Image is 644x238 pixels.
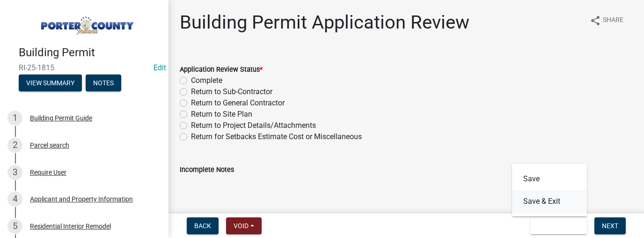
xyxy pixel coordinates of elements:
[7,111,22,126] div: 1
[582,11,631,30] button: shareShare
[19,80,82,87] wm-modal-confirm: Summary
[30,142,69,149] div: Parcel search
[180,167,234,173] label: Incomplete Notes
[194,222,211,230] span: Back
[530,217,587,234] button: Save & Exit
[154,63,166,72] wm-modal-confirm: Edit Application Number
[86,74,121,91] button: Notes
[512,164,587,216] div: Save & Exit
[154,63,166,72] a: Edit
[594,217,626,234] button: Next
[19,46,161,59] h4: Building Permit
[30,169,66,176] div: Require User
[19,63,150,72] span: RI-25-1815
[180,67,263,73] label: Application Review Status
[512,168,587,190] button: Save
[19,10,154,36] img: Porter County, Indiana
[30,223,111,230] div: Residential Interior Remodel
[7,165,22,180] div: 3
[191,120,316,131] label: Return to Project Details/Attachments
[538,222,574,230] span: Save & Exit
[7,138,22,153] div: 2
[86,80,121,87] wm-modal-confirm: Notes
[191,86,272,97] label: Return to Sub-Contractor
[602,222,618,230] span: Next
[191,109,252,120] label: Return to Site Plan
[590,15,601,26] i: share
[191,75,222,86] label: Complete
[512,190,587,213] button: Save & Exit
[180,11,469,34] h1: Building Permit Application Review
[30,115,92,121] div: Building Permit Guide
[191,97,285,109] label: Return to General Contractor
[7,192,22,207] div: 4
[234,222,249,230] span: Void
[19,74,82,91] button: View Summary
[7,219,22,234] div: 5
[226,217,262,234] button: Void
[30,196,133,202] div: Applicant and Property Information
[187,217,219,234] button: Back
[603,15,623,26] span: Share
[191,131,362,142] label: Return for Setbacks Estimate Cost or Miscellaneous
